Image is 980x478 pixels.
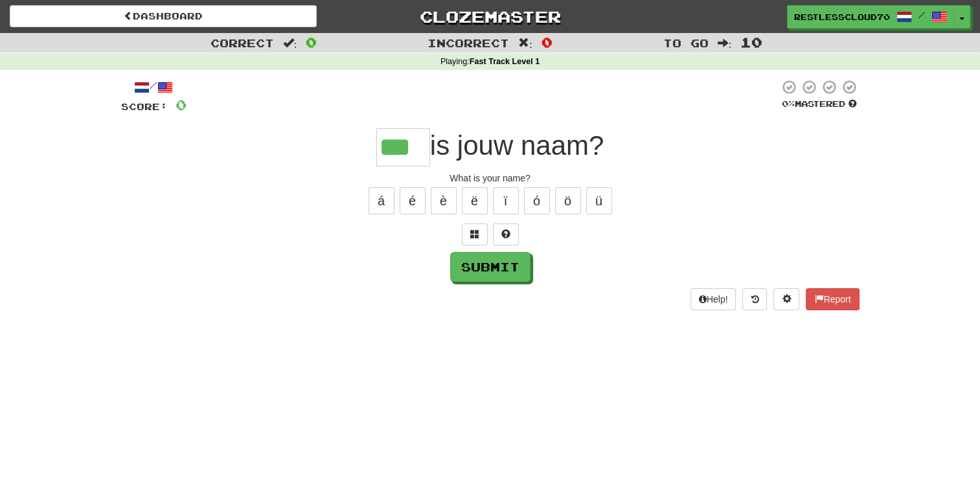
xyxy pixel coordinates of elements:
[493,187,519,214] button: ï
[742,288,767,310] button: Round history (alt+y)
[369,187,394,214] button: á
[450,252,530,282] button: Submit
[794,11,890,23] span: RestlessCloud7061
[306,34,317,50] span: 0
[462,187,488,214] button: ë
[121,101,168,112] span: Score:
[176,97,187,113] span: 0
[400,187,426,214] button: é
[431,187,457,214] button: è
[663,36,709,49] span: To go
[787,5,954,28] a: RestlessCloud7061 /
[718,38,732,49] span: :
[779,98,860,110] div: Mastered
[121,79,187,95] div: /
[586,187,612,214] button: ü
[462,223,488,245] button: Switch sentence to multiple choice alt+p
[690,288,736,310] button: Help!
[782,98,795,109] span: 0 %
[283,38,297,49] span: :
[740,34,762,50] span: 10
[555,187,581,214] button: ö
[518,38,532,49] span: :
[10,5,317,27] a: Dashboard
[524,187,550,214] button: ó
[121,172,860,185] div: What is your name?
[211,36,274,49] span: Correct
[430,130,604,161] span: is jouw naam?
[918,10,925,19] span: /
[493,223,519,245] button: Single letter hint - you only get 1 per sentence and score half the points! alt+h
[470,57,540,66] strong: Fast Track Level 1
[806,288,859,310] button: Report
[427,36,509,49] span: Incorrect
[541,34,553,50] span: 0
[336,5,643,28] a: Clozemaster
